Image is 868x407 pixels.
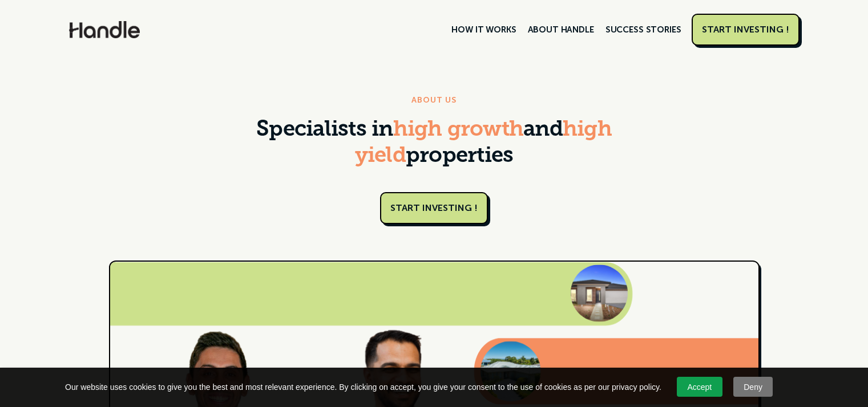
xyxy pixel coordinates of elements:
[446,20,522,39] a: HOW IT WORKS
[677,377,722,397] a: Accept
[600,20,687,39] a: SUCCESS STORIES
[355,119,612,168] span: high yield
[65,381,661,393] span: Our website uses cookies to give you the best and most relevant experience. By clicking on accept...
[522,20,600,39] a: ABOUT HANDLE
[255,117,614,169] h1: Specialists in and properties
[702,24,789,35] div: START INVESTING !
[411,93,457,107] div: ABOUT US
[692,14,800,46] a: START INVESTING !
[380,192,488,224] a: START INVESTING !
[733,377,773,397] a: Deny
[393,119,524,141] span: high growth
